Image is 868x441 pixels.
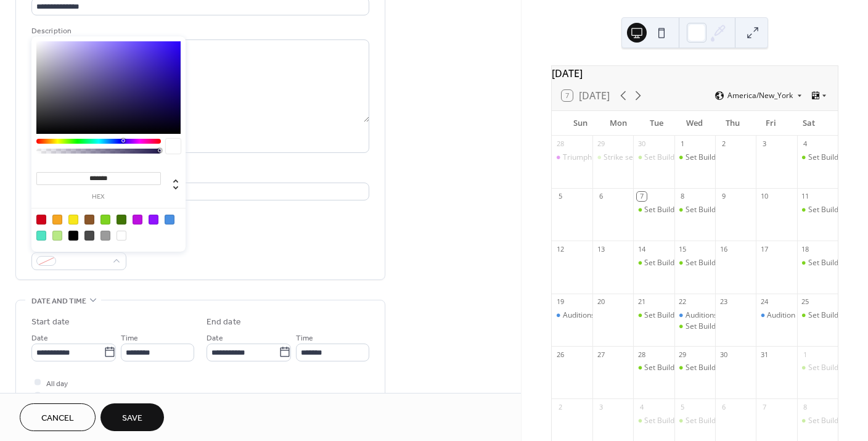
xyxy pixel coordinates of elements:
span: Cancel [41,412,74,425]
div: Description [31,25,367,38]
div: Wed [676,111,714,136]
div: Auditions Once on This Island [563,310,663,321]
div: 1 [801,350,810,359]
div: Start date [31,316,70,329]
div: Set Build [686,205,716,215]
div: [DATE] [552,66,838,81]
div: Auditions Once on This Island [686,310,786,321]
div: Set Build [633,363,674,373]
div: Set Build [674,416,715,426]
div: Set Build [797,416,838,426]
div: 30 [719,350,728,359]
div: #D0021B [36,215,46,225]
span: Save [122,412,142,425]
div: #F8E71C [68,215,78,225]
div: Set Build [686,152,716,163]
div: Triumph of Love [563,152,618,163]
div: Set Build [686,321,716,332]
div: 22 [678,297,687,307]
div: 24 [759,297,769,307]
div: 15 [678,244,687,253]
div: 25 [801,297,810,307]
div: Set Build [633,205,674,215]
div: 5 [555,192,565,201]
span: Show date only [46,390,97,403]
div: 1 [678,139,687,149]
div: Set Build [808,152,838,163]
div: #7ED321 [100,215,110,225]
div: Set Build [633,258,674,268]
span: Date [207,331,223,344]
div: 7 [759,402,769,411]
div: Set Build [674,152,715,163]
div: End date [207,316,241,329]
div: 17 [759,244,769,253]
div: 28 [637,350,646,359]
div: 30 [637,139,646,149]
div: 29 [678,350,687,359]
div: 2 [719,139,728,149]
div: Set Build [686,363,716,373]
div: Set Build [644,363,674,373]
div: Set Build [674,258,715,268]
div: Set Build [633,310,674,321]
div: Set Build [797,205,838,215]
div: Set Build [644,205,674,215]
div: #000000 [68,231,78,241]
div: Set Build [644,416,674,426]
div: Set Build [808,310,838,321]
div: 27 [596,350,605,359]
div: 7 [637,192,646,201]
div: 12 [555,244,565,253]
div: #9013FE [149,215,158,225]
div: Set Build [808,363,838,373]
div: Set Build [797,152,838,163]
div: Thu [714,111,752,136]
div: Strike set from Triumph of Love [592,152,633,163]
div: #BD10E0 [133,215,142,225]
div: 8 [801,402,810,411]
div: Location [31,168,367,181]
div: Set Build [633,416,674,426]
div: Set Build [674,363,715,373]
div: 23 [719,297,728,307]
div: 28 [555,139,565,149]
div: Set Build [686,258,716,268]
div: 31 [759,350,769,359]
div: 10 [759,192,769,201]
a: Cancel [20,403,96,431]
div: 6 [596,192,605,201]
div: Set Build [674,321,715,332]
span: Time [121,331,138,344]
div: 13 [596,244,605,253]
div: Set Build [633,152,674,163]
div: 8 [678,192,687,201]
div: 11 [801,192,810,201]
div: 14 [637,244,646,253]
div: 3 [759,139,769,149]
div: Set Build [674,205,715,215]
div: Auditions Once on This Island [552,310,592,321]
div: Set Build [808,205,838,215]
div: 5 [678,402,687,411]
div: 3 [596,402,605,411]
div: Set Build [644,310,674,321]
div: 18 [801,244,810,253]
div: Fri [752,111,790,136]
div: Mon [600,111,638,136]
div: Set Build [644,152,674,163]
div: Audition Callbacks Once on This Island [756,310,796,321]
div: #8B572A [84,215,94,225]
div: Set Build [797,258,838,268]
div: 6 [719,402,728,411]
div: Auditions Once on This Island [674,310,715,321]
span: All day [46,377,68,390]
div: #4A90E2 [165,215,174,225]
div: Set Build [808,258,838,268]
div: 29 [596,139,605,149]
div: #F5A623 [52,215,62,225]
div: 4 [801,139,810,149]
span: Time [296,331,313,344]
div: Sat [790,111,828,136]
span: Date [31,331,48,344]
